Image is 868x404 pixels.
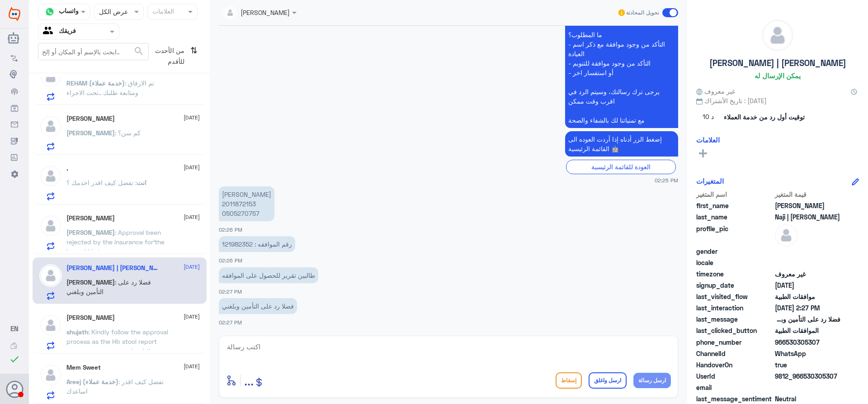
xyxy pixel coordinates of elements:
p: 6/9/2025, 2:27 PM [219,267,318,283]
span: last_name [696,212,773,222]
i: check [9,354,20,365]
img: defaultAdmin.png [39,165,62,187]
span: [DATE] [184,263,200,271]
h5: . [66,165,68,172]
span: last_interaction [696,303,773,313]
span: 2024-06-14T14:23:54.337Z [775,280,840,290]
span: : كم سن؟ [115,129,141,137]
span: null [775,247,840,256]
h5: Ahmed Naji | احمد ناجي [66,264,160,272]
span: UserId [696,371,773,381]
span: signup_date [696,280,773,290]
button: EN [10,324,19,333]
span: موافقات الطبية [775,292,840,301]
button: ... [244,370,254,390]
span: 10 د [696,109,721,125]
span: REHAM (خدمة عملاء) [66,79,125,87]
span: [DATE] [184,114,200,122]
p: 6/9/2025, 2:25 PM [565,131,678,157]
span: HandoverOn [696,360,773,370]
span: 02:27 PM [219,319,242,325]
span: true [775,360,840,370]
span: [PERSON_NAME] [66,129,115,137]
span: locale [696,258,773,267]
span: Ahmed [775,201,840,210]
span: : Approval been rejected by the insurance for’the Lazer Iridotomy [66,228,165,255]
div: العلامات [151,6,174,18]
span: 9812_966530305307 [775,371,840,381]
img: defaultAdmin.png [39,214,62,237]
span: قيمة المتغير [775,190,840,199]
span: first_name [696,201,773,210]
h5: Abdullah Alsaedi [66,115,115,123]
img: defaultAdmin.png [775,224,797,247]
span: [DATE] [184,163,200,171]
span: 2 [775,349,840,358]
span: [DATE] [184,313,200,321]
span: غير معروف [775,269,840,279]
span: shujath [66,328,88,336]
span: 0 [775,394,840,404]
img: defaultAdmin.png [762,20,793,51]
img: defaultAdmin.png [39,65,62,88]
img: defaultAdmin.png [39,314,62,337]
span: timezone [696,269,773,279]
span: [DATE] [184,213,200,221]
span: من الأحدث للأقدم [149,43,187,69]
h6: العلامات [696,136,720,144]
span: gender [696,247,773,256]
span: ChannelId [696,349,773,358]
span: تحويل المحادثة [626,9,659,17]
span: last_visited_flow [696,292,773,301]
span: [DATE] [184,362,200,371]
input: ابحث بالإسم أو المكان أو إلخ.. [38,43,148,60]
span: 02:26 PM [219,227,242,233]
span: profile_pic [696,224,773,245]
span: 966530305307 [775,337,840,347]
img: Widebot Logo [9,7,20,21]
span: غير معروف [696,86,735,96]
p: 6/9/2025, 2:27 PM [219,298,297,314]
h5: shujath mohammed [66,314,115,322]
span: [PERSON_NAME] [66,228,115,236]
button: ارسل رسالة [633,373,671,388]
button: search [133,44,144,59]
span: 02:27 PM [219,289,242,295]
p: 6/9/2025, 2:26 PM [219,186,274,221]
span: email [696,383,773,392]
span: : Kindly follow the approval process as the Hb stool report came now can you upload the report to... [66,328,168,374]
span: last_clicked_button [696,326,773,335]
img: yourTeam.svg [43,25,57,38]
span: الموافقات الطبية [775,326,840,335]
span: null [775,383,840,392]
h6: المتغيرات [696,177,724,185]
span: phone_number [696,337,773,347]
span: [PERSON_NAME] [66,278,115,286]
span: 02:26 PM [219,257,242,263]
span: search [133,46,144,57]
span: last_message_sentiment [696,394,773,404]
span: توقيت أول رد من خدمة العملاء [724,112,805,122]
h6: يمكن الإرسال له [755,71,801,80]
span: EN [10,324,19,333]
h5: [PERSON_NAME] | [PERSON_NAME] [709,58,846,68]
h5: Khalid O [66,214,115,222]
span: null [775,258,840,267]
button: الصورة الشخصية [6,380,23,398]
span: 02:25 PM [655,176,678,184]
span: Naji | احمد ناجي [775,212,840,222]
span: ... [244,372,254,388]
button: ارسل واغلق [589,372,627,389]
img: whatsapp.png [43,5,57,19]
h5: Mem Sweet [66,364,101,371]
span: تاريخ الأشتراك : [DATE] [696,96,859,105]
div: العودة للقائمة الرئيسية [566,160,676,174]
img: defaultAdmin.png [39,264,62,287]
span: 2025-09-06T11:27:40.551Z [775,303,840,313]
span: last_message [696,314,773,324]
span: : تفضل كيف اقدر اخدمك ؟ [66,179,137,186]
span: اسم المتغير [696,190,773,199]
p: 6/9/2025, 2:26 PM [219,236,295,252]
span: فضلا رد على التأمين وبلغني [775,314,840,324]
img: defaultAdmin.png [39,364,62,386]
